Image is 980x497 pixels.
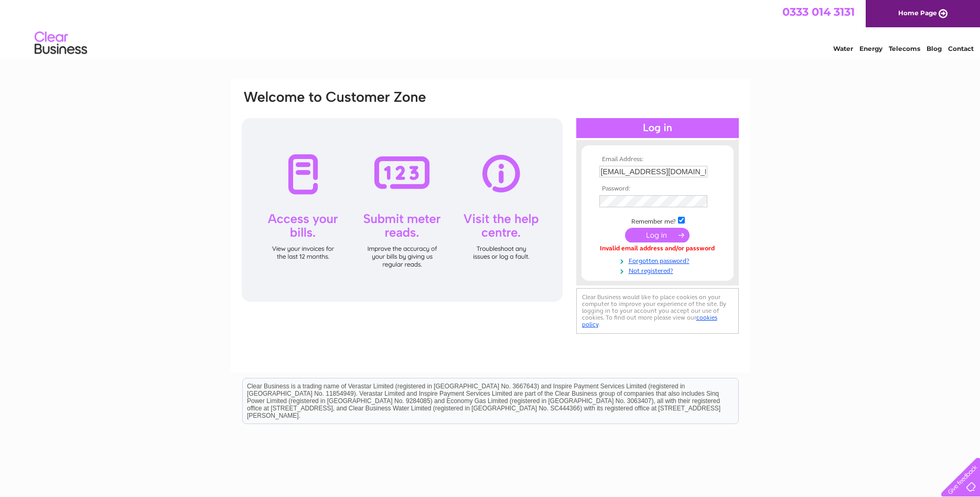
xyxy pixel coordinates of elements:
img: logo.png [34,27,88,59]
a: 0333 014 3131 [782,5,855,18]
a: Blog [927,45,942,52]
a: Energy [859,45,882,52]
a: Contact [948,45,974,52]
th: Email Address: [597,156,718,163]
a: Forgotten password? [599,255,718,265]
input: Submit [625,228,690,242]
td: Remember me? [597,215,718,226]
a: Water [833,45,853,52]
div: Invalid email address and/or password [599,245,716,252]
a: cookies policy [582,314,717,328]
div: Clear Business would like to place cookies on your computer to improve your experience of the sit... [576,288,739,334]
a: Not registered? [599,265,718,275]
th: Password: [597,185,718,193]
div: Clear Business is a trading name of Verastar Limited (registered in [GEOGRAPHIC_DATA] No. 3667643... [243,6,738,51]
a: Telecoms [889,45,920,52]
